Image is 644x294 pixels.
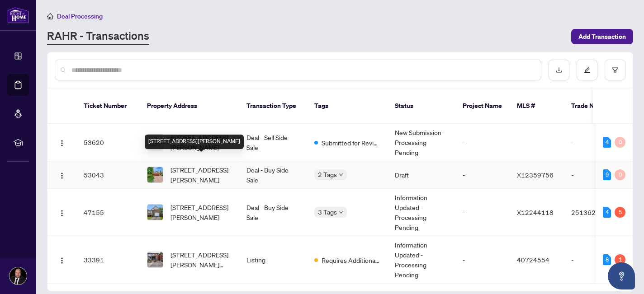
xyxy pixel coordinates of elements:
span: down [339,210,343,215]
button: Logo [55,135,69,149]
span: download [556,67,562,73]
img: Profile Icon [9,267,27,285]
button: Logo [55,205,69,219]
td: - [564,236,627,284]
td: - [455,189,510,236]
td: - [455,161,510,189]
span: [STREET_ADDRESS][PERSON_NAME][PERSON_NAME] [170,250,232,270]
span: edit [584,67,590,73]
td: 33391 [76,236,140,284]
div: [STREET_ADDRESS][PERSON_NAME] [145,135,244,149]
td: Deal - Buy Side Sale [239,161,307,189]
td: 2513627 [564,189,627,236]
span: 3 Tags [318,207,337,217]
span: Deal Processing [57,12,103,20]
th: MLS # [510,89,564,124]
div: 5 [615,207,625,218]
th: Status [388,89,455,124]
td: - [564,124,627,161]
td: Deal - Sell Side Sale [239,124,307,161]
td: 47155 [76,189,140,236]
img: Logo [58,140,66,147]
td: 53620 [76,124,140,161]
button: Logo [55,252,69,267]
img: thumbnail-img [147,252,163,267]
div: 4 [603,137,611,148]
a: RAHR - Transactions [47,28,149,45]
th: Transaction Type [239,89,307,124]
span: Requires Additional Docs [322,255,380,265]
button: Add Transaction [571,29,633,44]
span: 2 Tags [318,169,337,180]
td: Listing [239,236,307,284]
button: edit [577,60,597,80]
div: 4 [603,207,611,218]
td: 53043 [76,161,140,189]
th: Project Name [455,89,510,124]
td: Draft [388,161,455,189]
div: 0 [615,137,625,148]
span: Submitted for Review [322,138,380,148]
div: 1 [615,254,625,265]
th: Trade Number [564,89,627,124]
span: Add Transaction [578,29,626,44]
td: Information Updated - Processing Pending [388,189,455,236]
span: filter [612,67,618,73]
span: down [339,173,343,177]
img: logo [7,7,29,23]
button: filter [605,60,625,80]
span: X12359756 [517,171,554,179]
div: 9 [603,169,611,180]
th: Tags [307,89,388,124]
td: - [564,161,627,189]
td: Information Updated - Processing Pending [388,236,455,284]
th: Property Address [140,89,239,124]
button: download [549,60,569,80]
span: home [47,13,53,19]
span: [STREET_ADDRESS][PERSON_NAME] [170,165,232,185]
td: - [455,236,510,284]
th: Ticket Number [76,89,140,124]
td: - [455,124,510,161]
div: 0 [615,169,625,180]
td: New Submission - Processing Pending [388,124,455,161]
button: Logo [55,168,69,182]
img: thumbnail-img [147,167,163,182]
img: Logo [58,172,66,179]
td: Deal - Buy Side Sale [239,189,307,236]
img: Logo [58,210,66,217]
img: thumbnail-img [147,205,163,220]
img: Logo [58,257,66,264]
span: [STREET_ADDRESS][PERSON_NAME] [170,202,232,222]
span: 40724554 [517,256,549,264]
button: Open asap [608,262,635,289]
span: X12244118 [517,208,554,216]
div: 8 [603,254,611,265]
span: [STREET_ADDRESS][PERSON_NAME] [170,132,232,152]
